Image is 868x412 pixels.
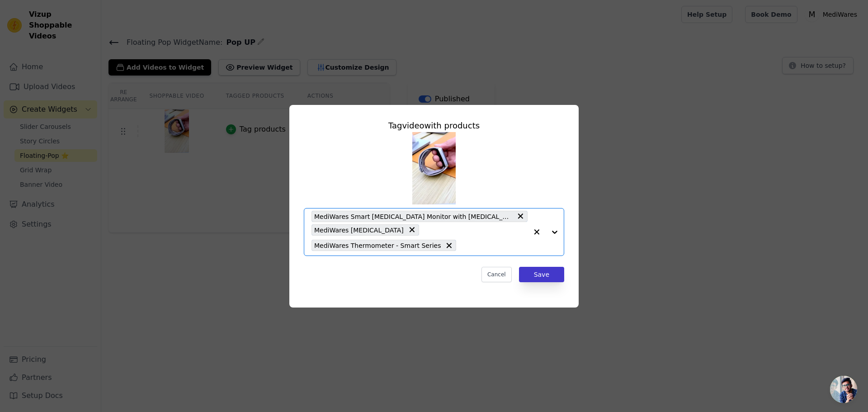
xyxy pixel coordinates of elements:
[314,225,404,235] span: MediWares [MEDICAL_DATA]
[314,240,441,251] span: MediWares Thermometer - Smart Series
[412,132,456,204] img: tn-00f70ef3e5f046cd8dd81b046644cf8d.png
[519,267,564,282] button: Save
[304,119,564,132] div: Tag video with products
[830,376,857,403] div: Open chat
[314,211,512,222] span: MediWares Smart [MEDICAL_DATA] Monitor with [MEDICAL_DATA] – Home Wellness Tracker, OLED Display,...
[481,267,512,282] button: Cancel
